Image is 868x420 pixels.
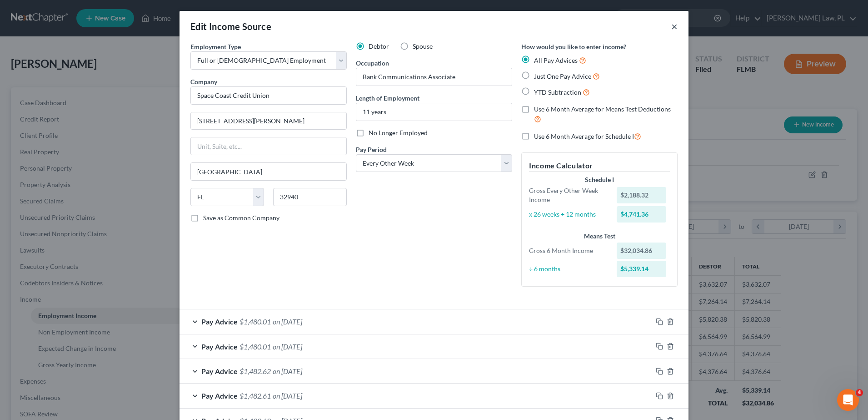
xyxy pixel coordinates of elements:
[239,367,271,375] span: $1,482.62
[521,42,626,51] label: How would you like to enter income?
[369,42,389,50] span: Debtor
[201,391,238,400] span: Pay Advice
[190,43,241,51] span: Employment Type
[529,175,670,184] div: Schedule I
[273,391,302,400] span: on [DATE]
[524,264,612,273] div: ÷ 6 months
[201,342,238,351] span: Pay Advice
[529,232,670,241] div: Means Test
[191,137,346,155] input: Unit, Suite, etc...
[190,78,217,86] span: Company
[524,186,612,204] div: Gross Every Other Week Income
[356,146,387,153] span: Pay Period
[617,206,667,223] div: $4,741.36
[534,88,581,96] span: YTD Subtraction
[201,367,238,375] span: Pay Advice
[524,246,612,255] div: Gross 6 Month Income
[356,68,512,86] input: --
[356,93,419,103] label: Length of Employment
[534,105,671,113] span: Use 6 Month Average for Means Test Deductions
[239,317,271,326] span: $1,480.01
[190,86,347,105] input: Search company by name...
[239,342,271,351] span: $1,480.01
[837,389,859,411] iframe: Intercom live chat
[190,20,271,33] div: Edit Income Source
[356,58,389,68] label: Occupation
[856,389,863,396] span: 4
[273,342,302,351] span: on [DATE]
[524,210,612,219] div: x 26 weeks ÷ 12 months
[671,21,678,32] button: ×
[191,163,346,180] input: Enter city...
[203,214,279,222] span: Save as Common Company
[273,317,302,326] span: on [DATE]
[617,261,667,277] div: $5,339.14
[617,187,667,203] div: $2,188.32
[534,132,634,140] span: Use 6 Month Average for Schedule I
[534,56,578,64] span: All Pay Advices
[191,112,346,130] input: Enter address...
[529,160,670,172] h5: Income Calculator
[201,317,238,326] span: Pay Advice
[273,367,302,375] span: on [DATE]
[239,391,271,400] span: $1,482.61
[413,42,433,50] span: Spouse
[369,129,428,137] span: No Longer Employed
[356,103,512,121] input: ex: 2 years
[617,243,667,259] div: $32,034.86
[273,188,347,206] input: Enter zip...
[534,72,591,80] span: Just One Pay Advice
